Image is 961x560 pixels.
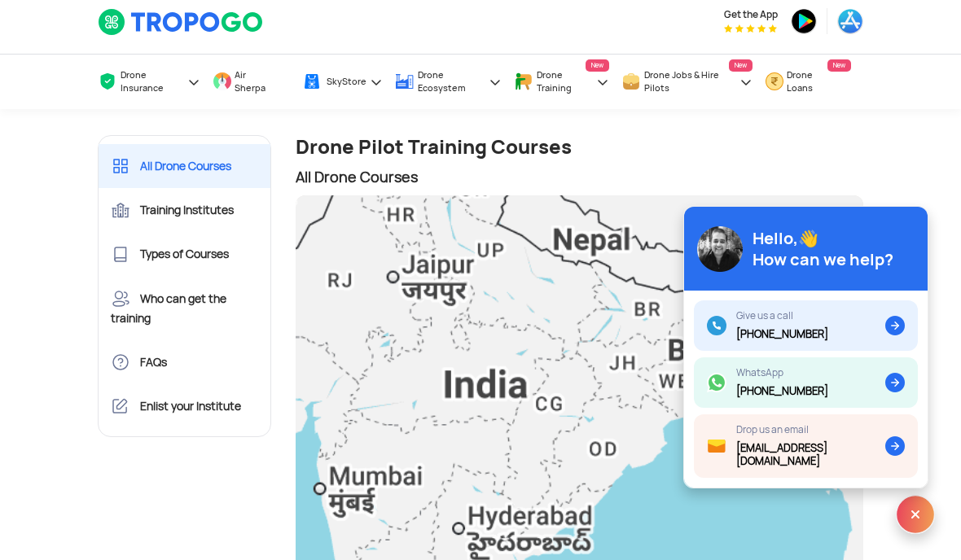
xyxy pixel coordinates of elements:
[896,495,935,534] img: ic_x.svg
[736,424,885,435] div: Drop us an email
[724,24,777,33] img: App Raking
[787,68,835,94] span: Drone Loans
[694,357,918,408] a: WhatsApp[PHONE_NUMBER]
[736,310,828,322] div: Give us a call
[697,226,743,272] img: img_avatar@2x.png
[765,55,851,109] a: Drone LoansNew
[707,316,726,335] img: ic_call.svg
[753,228,893,270] div: Hello,👋 How can we help?
[707,373,726,392] img: ic_whatsapp.svg
[694,414,918,478] a: Drop us an email[EMAIL_ADDRESS][DOMAIN_NAME]
[707,436,726,456] img: ic_mail.svg
[537,68,593,94] span: Drone Training
[885,316,905,335] img: ic_arrow.svg
[827,59,851,72] span: New
[736,328,828,341] div: [PHONE_NUMBER]
[235,68,274,94] span: Air Sherpa
[736,442,885,468] div: [EMAIL_ADDRESS][DOMAIN_NAME]
[586,59,609,72] span: New
[644,68,736,94] span: Drone Jobs & Hire Pilots
[99,277,270,340] a: Who can get the training
[736,385,828,398] div: [PHONE_NUMBER]
[98,55,200,109] a: Drone Insurance
[296,135,864,159] h1: Drone Pilot Training Courses
[694,300,918,351] a: Give us a call[PHONE_NUMBER]
[418,68,486,94] span: Drone Ecosystem
[736,367,828,378] div: WhatsApp
[837,8,863,34] img: ic_appstore.png
[99,144,270,188] a: All Drone Courses
[98,8,265,36] img: TropoGo Logo
[729,59,753,72] span: New
[395,55,502,109] a: Drone Ecosystem
[99,188,270,232] a: Training Institutes
[724,8,778,21] span: Get the App
[302,58,383,106] a: SkyStore
[514,55,609,109] a: Drone TrainingNew
[296,165,864,189] h2: All Drone Courses
[885,436,905,456] img: ic_arrow.svg
[99,384,270,428] a: Enlist your Institute
[213,55,290,109] a: Air Sherpa
[327,75,366,88] span: SkyStore
[885,373,905,392] img: ic_arrow.svg
[99,232,270,276] a: Types of Courses
[791,8,817,34] img: ic_playstore.png
[121,68,184,94] span: Drone Insurance
[99,340,270,384] a: FAQs
[621,55,753,109] a: Drone Jobs & Hire PilotsNew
